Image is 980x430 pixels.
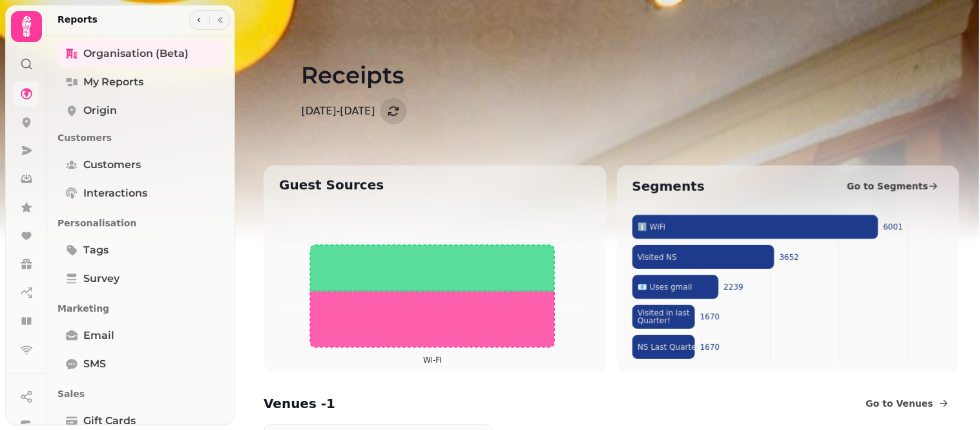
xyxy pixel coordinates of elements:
[264,166,512,204] h2: Guest Sources
[83,103,117,118] span: Origin
[57,323,225,349] a: Email
[83,242,109,258] span: tags
[866,397,934,410] span: Go to Venues
[57,69,225,95] a: My Reports
[638,282,693,292] tspan: 📧 Uses gmail
[847,180,928,193] span: Go to Segments
[700,313,720,322] tspan: 1670
[83,186,147,201] span: Interactions
[57,266,225,292] a: survey
[83,46,189,61] span: Organisation (beta)
[632,177,705,195] h2: Segments
[57,237,225,263] a: tags
[883,222,903,231] tspan: 6001
[302,31,922,88] h1: Receipts
[302,103,375,119] p: [DATE] - [DATE]
[57,211,225,235] p: Personalisation
[83,271,120,286] span: survey
[264,394,335,413] h2: Venues - 1
[57,351,225,377] a: SMS
[57,98,225,124] a: Origin
[700,343,720,352] tspan: 1670
[57,382,225,405] p: Sales
[83,356,106,372] span: SMS
[638,317,671,326] tspan: Quarter!
[638,343,700,352] tspan: NS Last Quarter
[856,393,960,414] a: Go to Venues
[57,13,98,26] h2: Reports
[57,152,225,178] a: Customers
[57,180,225,206] a: Interactions
[57,41,225,67] a: Organisation (beta)
[779,253,799,262] tspan: 3652
[83,413,136,429] span: Gift Cards
[837,176,949,197] a: Go to Segments
[83,328,114,343] span: Email
[83,74,143,90] span: My Reports
[724,283,744,292] tspan: 2239
[423,356,442,365] tspan: Wi-Fi
[638,222,665,231] tspan: ℹ️ WiFi
[638,309,690,318] tspan: Visited in last
[638,253,677,262] tspan: Visited NS
[57,297,225,320] p: Marketing
[83,157,141,173] span: Customers
[57,126,225,149] p: Customers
